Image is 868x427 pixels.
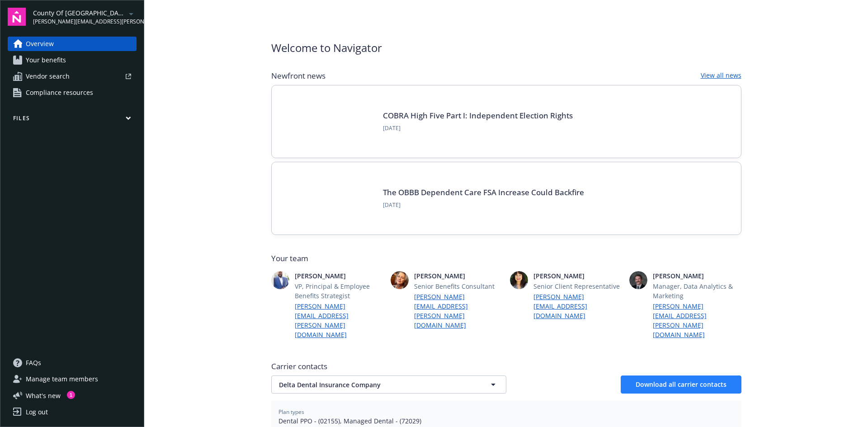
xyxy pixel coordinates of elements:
span: Newfront news [271,70,325,81]
button: What's new1 [8,391,75,400]
img: BLOG-Card Image - Compliance - COBRA High Five Pt 1 07-18-25.jpg [286,100,372,143]
span: Download all carrier contacts [636,380,726,389]
a: FAQs [8,356,137,370]
span: Senior Client Representative [533,282,622,291]
span: Manage team members [26,372,98,386]
a: [PERSON_NAME][EMAIL_ADDRESS][PERSON_NAME][DOMAIN_NAME] [653,301,741,339]
span: Compliance resources [26,85,93,100]
a: View all news [701,70,741,81]
a: Compliance resources [8,85,137,100]
span: Carrier contacts [271,361,741,372]
button: Delta Dental Insurance Company [271,375,506,394]
span: Welcome to Navigator [271,40,382,56]
span: Dental PPO - (02155), Managed Dental - (72029) [278,416,734,426]
span: [DATE] [383,201,584,209]
span: [PERSON_NAME] [533,271,622,281]
span: [PERSON_NAME][EMAIL_ADDRESS][PERSON_NAME][DOMAIN_NAME] [33,18,126,26]
span: VP, Principal & Employee Benefits Strategist [295,282,383,300]
a: The OBBB Dependent Care FSA Increase Could Backfire [383,187,584,197]
a: arrowDropDown [126,8,137,19]
img: BLOG-Card Image - Compliance - OBBB Dep Care FSA - 08-01-25.jpg [286,177,372,220]
span: Vendor search [26,69,70,84]
span: [DATE] [383,124,573,132]
span: Manager, Data Analytics & Marketing [653,282,741,300]
span: County Of [GEOGRAPHIC_DATA] [33,8,126,18]
span: Your team [271,253,741,264]
div: Log out [26,405,48,419]
span: Delta Dental Insurance Company [279,380,467,389]
span: Plan types [278,408,734,416]
a: Your benefits [8,53,137,67]
span: [PERSON_NAME] [653,271,741,281]
span: Overview [26,37,54,51]
img: photo [271,271,289,289]
img: photo [391,271,409,289]
a: COBRA High Five Part I: Independent Election Rights [383,110,573,121]
span: FAQs [26,356,41,370]
img: photo [629,271,647,289]
a: [PERSON_NAME][EMAIL_ADDRESS][PERSON_NAME][DOMAIN_NAME] [295,301,383,339]
button: County Of [GEOGRAPHIC_DATA][PERSON_NAME][EMAIL_ADDRESS][PERSON_NAME][DOMAIN_NAME]arrowDropDown [33,8,137,26]
button: Files [8,114,137,126]
span: Senior Benefits Consultant [414,282,503,291]
span: What ' s new [26,391,61,400]
img: photo [510,271,528,289]
a: Overview [8,37,137,51]
span: Your benefits [26,53,66,67]
a: Manage team members [8,372,137,386]
img: navigator-logo.svg [8,8,26,26]
span: [PERSON_NAME] [414,271,503,281]
span: [PERSON_NAME] [295,271,383,281]
div: 1 [67,391,75,399]
a: [PERSON_NAME][EMAIL_ADDRESS][PERSON_NAME][DOMAIN_NAME] [414,292,503,330]
button: Download all carrier contacts [621,375,741,394]
a: Vendor search [8,69,137,84]
a: [PERSON_NAME][EMAIL_ADDRESS][DOMAIN_NAME] [533,292,622,320]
